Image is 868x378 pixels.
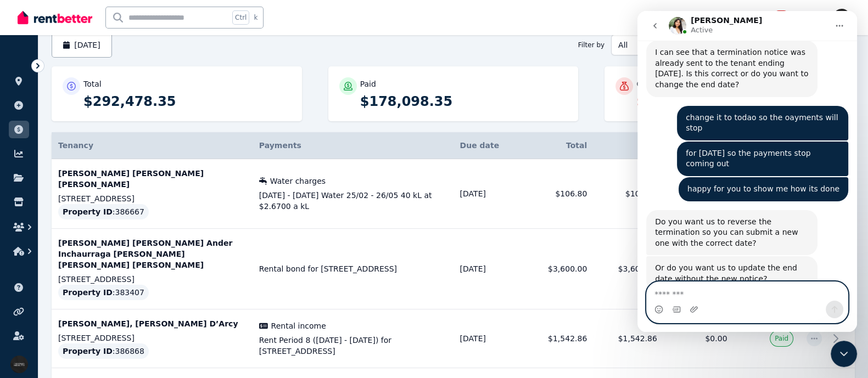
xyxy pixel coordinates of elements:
iframe: Intercom live chat [637,11,857,332]
td: [DATE] [453,229,524,309]
div: : 386868 [58,343,149,359]
td: $3,600.00 [593,229,664,309]
div: : 383407 [58,285,149,300]
button: All [611,35,752,55]
p: $292,478.35 [83,93,291,110]
th: Tenancy [52,132,253,159]
span: Property ID [63,206,113,217]
td: [DATE] [453,309,524,368]
p: [PERSON_NAME], [PERSON_NAME] D’Arcy [58,318,246,329]
span: $0.00 [705,334,727,343]
span: Water charges [270,176,326,187]
p: [STREET_ADDRESS] [58,193,246,204]
span: 218 [775,10,788,18]
p: Overdue [636,78,669,89]
span: Rent Period 8 ([DATE] - [DATE]) for [STREET_ADDRESS] [259,335,447,357]
td: $1,542.86 [593,309,664,368]
span: Payments [259,141,301,150]
span: Filter by [578,41,604,49]
th: Total [524,132,594,159]
img: RentBetter [18,9,92,26]
span: [DATE] - [DATE] Water 25/02 - 26/05 40 kL at $2.6700 a kL [259,190,447,212]
span: Property ID [63,346,113,357]
td: [DATE] [453,159,524,229]
span: Paid [775,334,788,343]
span: Rental bond for [STREET_ADDRESS] [259,263,447,274]
p: [PERSON_NAME] [PERSON_NAME] Ander Inchaurraga [PERSON_NAME] [PERSON_NAME] [PERSON_NAME] [58,238,246,270]
p: $50,180.00 [636,93,844,110]
td: $1,542.86 [524,309,594,368]
td: $3,600.00 [524,229,594,309]
span: Property ID [63,287,113,298]
span: All [618,40,729,50]
p: Paid [360,78,376,89]
span: k [254,13,257,22]
td: $106.80 [524,159,594,229]
p: [STREET_ADDRESS] [58,332,246,343]
img: Iconic Realty Pty Ltd [833,9,850,26]
p: [STREET_ADDRESS] [58,274,246,285]
iframe: Intercom live chat [831,341,857,367]
span: Ctrl [232,10,249,25]
p: [PERSON_NAME] [PERSON_NAME] [PERSON_NAME] [58,168,246,190]
p: Total [83,78,102,89]
img: Iconic Realty Pty Ltd [10,356,28,373]
p: $178,098.35 [360,93,568,110]
div: : 386667 [58,204,149,219]
td: $106.80 [593,159,664,229]
button: [DATE] [52,32,112,58]
span: Rental income [271,320,326,331]
th: Due date [453,132,524,159]
th: Paid [593,132,664,159]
